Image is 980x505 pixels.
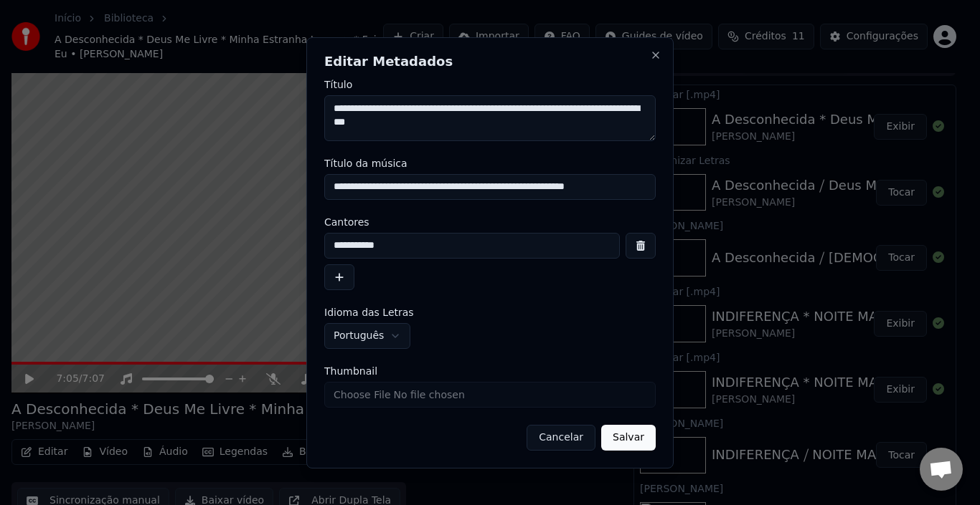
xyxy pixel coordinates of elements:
[324,158,656,168] label: Título da música
[324,55,656,68] h2: Editar Metadados
[527,425,595,451] button: Cancelar
[324,217,656,227] label: Cantores
[324,307,414,317] span: Idioma das Letras
[324,366,377,376] span: Thumbnail
[324,80,656,90] label: Título
[601,425,656,451] button: Salvar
